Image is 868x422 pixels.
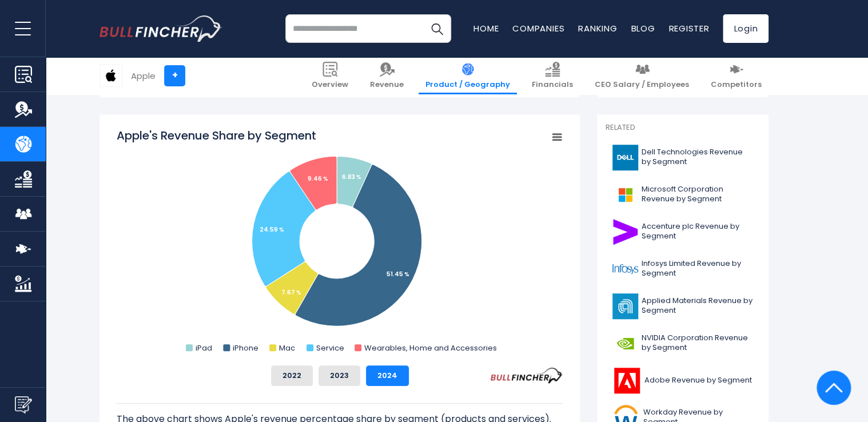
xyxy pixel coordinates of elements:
[279,343,295,353] text: Mac
[117,128,316,144] tspan: Apple's Revenue Share by Segment
[606,179,760,210] a: Microsoft Corporation Revenue by Segment
[642,222,753,241] span: Accenture plc Revenue by Segment
[233,343,258,353] text: iPhone
[512,22,564,34] a: Companies
[423,14,451,43] button: Search
[281,288,301,297] tspan: 7.67 %
[588,57,696,94] a: CEO Salary / Employees
[612,145,638,170] img: DELL logo
[342,173,361,181] tspan: 6.83 %
[366,365,409,386] button: 2024
[312,80,348,90] span: Overview
[606,328,760,359] a: NVIDIA Corporation Revenue by Segment
[363,57,411,94] a: Revenue
[642,333,753,353] span: NVIDIA Corporation Revenue by Segment
[308,174,328,183] tspan: 9.46 %
[668,22,709,34] a: Register
[318,365,360,386] button: 2023
[606,142,760,173] a: Dell Technologies Revenue by Segment
[131,69,156,82] div: Apple
[642,259,753,278] span: Infosys Limited Revenue by Segment
[612,256,638,282] img: INFY logo
[99,15,222,42] a: Go to homepage
[606,290,760,322] a: Applied Materials Revenue by Segment
[425,80,510,90] span: Product / Geography
[642,296,753,316] span: Applied Materials Revenue by Segment
[606,123,760,133] p: Related
[271,365,313,386] button: 2022
[606,365,760,396] a: Adobe Revenue by Segment
[642,148,753,167] span: Dell Technologies Revenue by Segment
[100,65,122,86] img: AAPL logo
[525,57,580,94] a: Financials
[532,80,573,90] span: Financials
[316,343,344,353] text: Service
[606,253,760,285] a: Infosys Limited Revenue by Segment
[631,22,655,34] a: Blog
[612,219,638,245] img: ACN logo
[99,15,222,42] img: bullfincher logo
[612,368,641,393] img: ADBE logo
[578,22,617,34] a: Ranking
[387,270,409,278] tspan: 51.45 %
[595,80,689,90] span: CEO Salary / Employees
[723,14,769,43] a: Login
[260,225,284,234] tspan: 24.59 %
[642,185,753,204] span: Microsoft Corporation Revenue by Segment
[612,182,638,208] img: MSFT logo
[711,80,762,90] span: Competitors
[117,128,563,356] svg: Apple's Revenue Share by Segment
[606,216,760,248] a: Accenture plc Revenue by Segment
[305,57,355,94] a: Overview
[196,343,212,353] text: iPad
[164,65,185,86] a: +
[612,293,638,319] img: AMAT logo
[370,80,404,90] span: Revenue
[364,343,497,353] text: Wearables, Home and Accessories
[644,376,752,385] span: Adobe Revenue by Segment
[419,57,517,94] a: Product / Geography
[473,22,499,34] a: Home
[704,57,769,94] a: Competitors
[612,331,638,356] img: NVDA logo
